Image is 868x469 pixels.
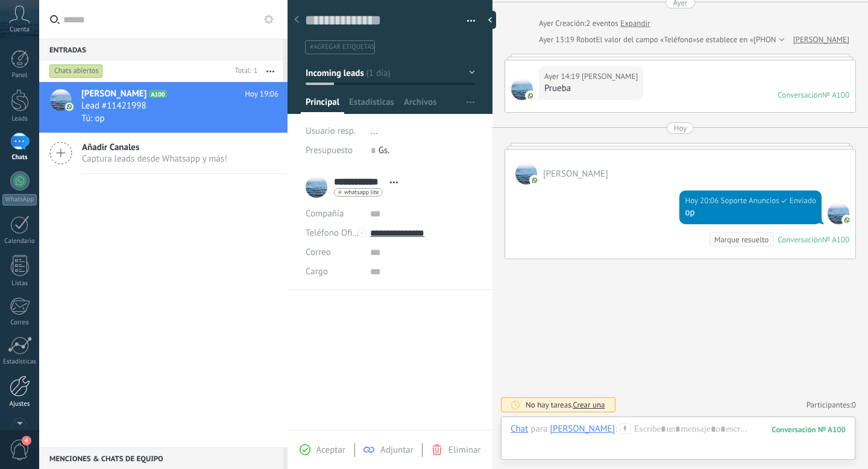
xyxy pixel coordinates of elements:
[573,400,605,410] span: Crear una
[576,34,596,45] span: Robot
[65,102,74,111] img: icon
[306,125,356,137] span: Usuario resp.
[257,60,283,82] button: Más
[2,319,37,327] div: Correo
[306,247,331,258] span: Correo
[404,96,436,114] span: Archivos
[306,227,368,239] span: Teléfono Oficina
[81,88,146,100] span: [PERSON_NAME]
[721,195,779,207] span: Soporte Anuncios (Oficina de Venta)
[714,234,769,245] div: Marque resuelto
[344,189,379,195] span: whatsapp lite
[306,267,328,276] span: Cargo
[539,17,555,30] div: Ayer
[530,176,539,184] img: com.amocrm.amocrmwa.svg
[526,92,535,100] img: com.amocrm.amocrmwa.svg
[822,234,849,245] div: № A100
[543,168,608,180] span: Otto Steffen
[596,34,696,46] span: El valor del campo «Teléfono»
[515,163,537,184] span: Otto Steffen
[828,203,849,224] span: Soporte Anuncios
[582,71,638,83] span: Otto Steffen
[772,424,846,435] div: 100
[539,17,650,30] div: Creación:
[379,145,390,156] span: Gs.
[807,400,856,410] a: Participantes:0
[306,141,362,160] div: Presupuesto
[484,11,496,29] div: Ocultar
[82,153,227,165] span: Captura leads desde Whatsapp y más!
[696,34,820,46] span: se establece en «[PHONE_NUMBER]»
[822,90,849,100] div: № A100
[2,154,37,162] div: Chats
[380,444,414,456] span: Adjuntar
[82,142,227,153] span: Añadir Canales
[306,224,361,243] button: Teléfono Oficina
[778,234,822,245] div: Conversación
[310,43,374,51] span: #agregar etiquetas
[349,96,394,114] span: Estadísticas
[230,65,257,77] div: Total: 1
[685,207,816,219] div: op
[2,280,37,288] div: Listas
[306,145,353,156] span: Presupuesto
[852,400,856,410] span: 0
[544,83,638,95] div: Prueba
[149,90,166,98] span: A100
[448,444,480,456] span: Eliminar
[245,88,278,100] span: Hoy 19:06
[790,195,816,207] span: Enviado
[306,204,361,224] div: Compañía
[2,238,37,245] div: Calendario
[306,96,339,114] span: Principal
[550,423,615,434] div: Otto Steffen
[530,423,547,435] span: para
[371,125,378,137] span: ...
[39,39,283,60] div: Entradas
[2,115,37,123] div: Leads
[526,400,605,410] div: No hay tareas.
[22,436,31,445] span: 4
[511,78,533,100] span: Otto Steffen
[306,262,361,282] div: Cargo
[586,17,618,30] span: 2 eventos
[2,358,37,366] div: Estadísticas
[615,423,617,435] span: :
[2,400,37,408] div: Ajustes
[674,122,687,134] div: Hoy
[81,100,146,112] span: Lead #11421998
[2,72,37,80] div: Panel
[316,444,345,456] span: Aceptar
[685,195,720,207] div: Hoy 20:06
[539,34,576,46] div: Ayer 13:19
[843,216,851,224] img: com.amocrm.amocrmwa.svg
[10,26,30,34] span: Cuenta
[81,113,105,124] span: Tú: op
[49,64,103,78] div: Chats abiertos
[306,243,331,262] button: Correo
[544,71,582,83] div: Ayer 14:19
[39,82,288,133] a: avataricon[PERSON_NAME]A100Hoy 19:06Lead #11421998Tú: op
[793,34,849,46] a: [PERSON_NAME]
[306,122,362,141] div: Usuario resp.
[2,194,37,206] div: WhatsApp
[778,90,822,100] div: Conversación
[620,17,650,30] a: Expandir
[39,447,283,469] div: Menciones & Chats de equipo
